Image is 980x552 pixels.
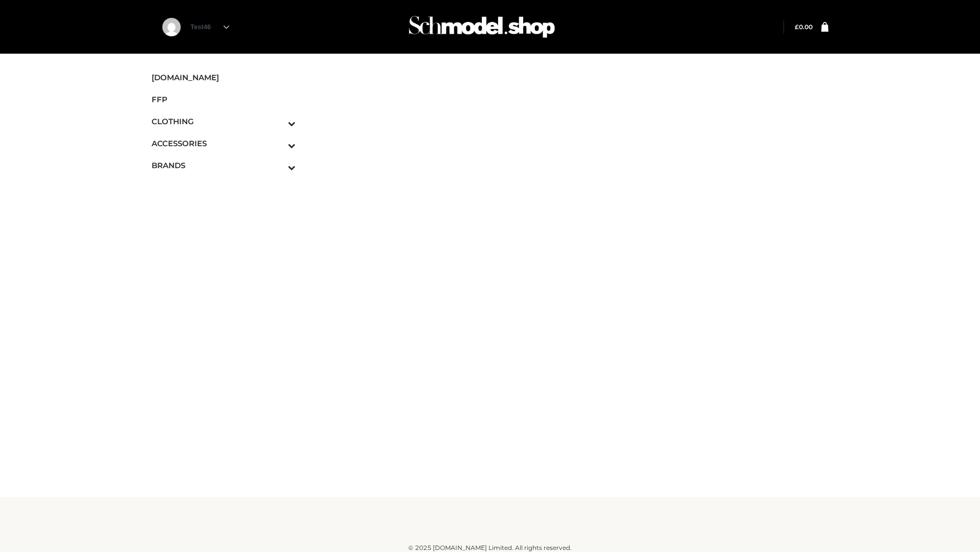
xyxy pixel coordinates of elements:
a: Test46 [190,23,229,31]
a: FFP [152,88,296,110]
bdi: 0.00 [795,23,813,31]
button: Toggle Submenu [260,154,296,176]
span: ACCESSORIES [152,137,296,149]
a: [DOMAIN_NAME] [152,66,296,88]
button: Toggle Submenu [260,110,296,132]
a: CLOTHINGToggle Submenu [152,110,296,132]
a: BRANDSToggle Submenu [152,154,296,176]
button: Toggle Submenu [260,132,296,154]
span: FFP [152,94,296,105]
span: CLOTHING [152,116,296,127]
img: Schmodel Admin 964 [405,7,558,47]
a: £0.00 [795,23,813,31]
span: [DOMAIN_NAME] [152,72,296,83]
span: £ [795,23,799,31]
span: BRANDS [152,159,296,171]
a: ACCESSORIESToggle Submenu [152,132,296,154]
